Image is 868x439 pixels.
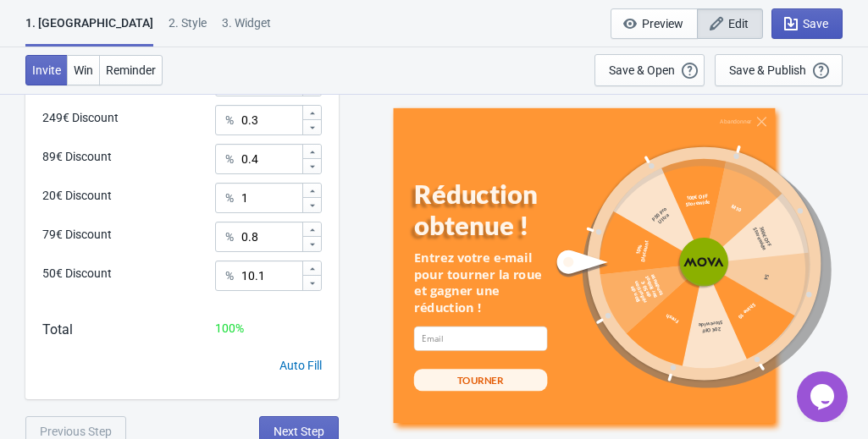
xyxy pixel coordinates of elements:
[222,14,271,44] div: 3. Widget
[609,63,675,77] div: Save & Open
[42,265,112,283] div: 50€ Discount
[797,371,851,422] iframe: chat widget
[720,118,751,125] div: Abandonner
[803,17,828,30] span: Save
[42,148,112,166] div: 89€ Discount
[25,55,68,85] button: Invite
[413,250,547,316] div: Entrez votre e-mail pour tourner la roue et gagner une réduction !
[729,63,806,77] div: Save & Publish
[42,187,112,205] div: 20€ Discount
[32,63,61,77] span: Invite
[642,17,683,30] span: Preview
[225,266,234,286] div: %
[42,320,73,340] div: Total
[240,222,301,252] input: Chance
[240,105,301,135] input: Chance
[74,63,93,77] span: Win
[106,63,156,77] span: Reminder
[67,55,100,85] button: Win
[413,178,573,241] div: Réduction obtenue !
[771,8,843,39] button: Save
[457,373,504,387] div: TOURNER
[169,14,207,44] div: 2 . Style
[274,425,324,438] span: Next Step
[697,8,763,39] button: Edit
[240,183,301,213] input: Chance
[225,149,234,169] div: %
[594,54,705,86] button: Save & Open
[611,8,698,39] button: Preview
[413,327,547,351] input: Email
[25,14,153,47] div: 1. [GEOGRAPHIC_DATA]
[99,55,163,85] button: Reminder
[225,110,234,130] div: %
[42,109,119,127] div: 249€ Discount
[42,226,112,244] div: 79€ Discount
[215,321,244,335] span: 100 %
[715,54,843,86] button: Save & Publish
[279,357,322,375] div: Auto Fill
[225,188,234,208] div: %
[240,144,301,174] input: Chance
[225,227,234,247] div: %
[728,17,749,30] span: Edit
[240,261,301,291] input: Chance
